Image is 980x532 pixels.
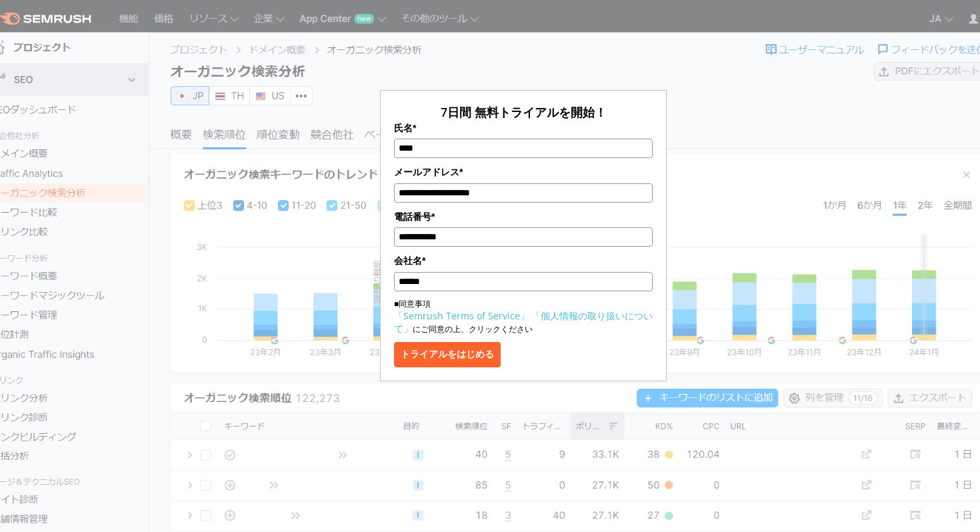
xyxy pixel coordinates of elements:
[394,165,653,179] label: メールアドレス*
[394,209,653,224] label: 電話番号*
[394,309,653,335] a: 「個人情報の取り扱いについて」
[441,104,607,120] span: 7日間 無料トライアルを開始！
[394,309,529,322] a: 「Semrush Terms of Service」
[394,342,501,367] button: トライアルをはじめる
[394,298,653,335] p: ■同意事項 にご同意の上、クリックください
